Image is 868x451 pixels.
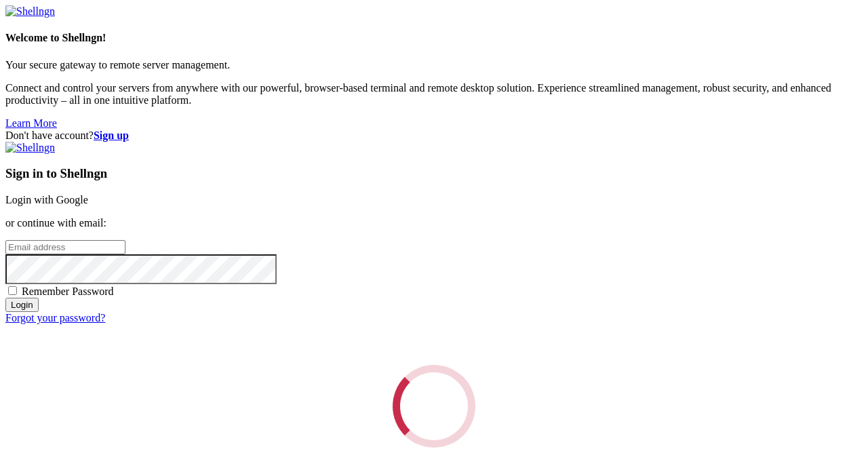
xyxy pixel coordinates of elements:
[5,194,88,205] a: Login with Google
[5,117,57,129] a: Learn More
[5,130,863,142] div: Don't have account?
[5,312,105,323] a: Forgot your password?
[5,32,863,44] h4: Welcome to Shellngn!
[5,82,863,106] p: Connect and control your servers from anywhere with our powerful, browser-based terminal and remo...
[5,240,125,254] input: Email address
[5,142,55,154] img: Shellngn
[5,59,863,71] p: Your secure gateway to remote server management.
[94,130,129,141] a: Sign up
[22,286,114,297] span: Remember Password
[5,5,55,18] img: Shellngn
[5,166,863,181] h3: Sign in to Shellngn
[5,217,863,229] p: or continue with email:
[5,298,39,312] input: Login
[8,286,17,295] input: Remember Password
